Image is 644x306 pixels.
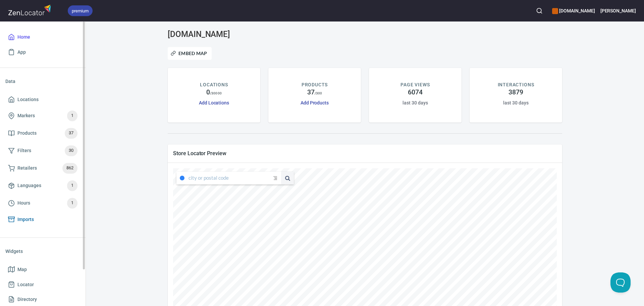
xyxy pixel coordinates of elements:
img: zenlocator [8,3,53,17]
span: Imports [17,215,34,224]
span: App [17,48,26,56]
h6: last 30 days [402,99,428,106]
li: Widgets [5,243,80,259]
li: Data [5,73,80,89]
span: Directory [17,295,37,304]
span: 37 [65,129,77,137]
span: 30 [65,147,77,155]
a: Markers1 [5,107,80,125]
span: Hours [17,199,30,207]
a: Home [5,30,80,45]
span: 1 [67,199,77,207]
span: Embed Map [172,49,207,57]
h6: [DOMAIN_NAME] [552,7,595,14]
span: Filters [17,146,31,155]
h6: last 30 days [503,99,528,106]
span: Retailers [17,164,37,172]
span: 1 [67,182,77,189]
h4: 6074 [408,88,423,96]
a: App [5,45,80,60]
input: city or postal code [189,172,273,184]
a: Languages1 [5,177,80,194]
span: 1 [67,112,77,120]
button: [PERSON_NAME] [600,3,636,18]
p: PAGE VIEWS [400,81,430,88]
button: Search [532,3,547,18]
span: 862 [62,164,77,172]
a: Retailers862 [5,160,80,177]
div: premium [68,5,93,16]
a: Hours1 [5,194,80,212]
a: Imports [5,212,80,227]
span: Locator [17,280,34,289]
span: Store Locator Preview [173,150,557,157]
h4: 3879 [508,88,523,96]
p: INTERACTIONS [498,81,534,88]
span: Languages [17,181,41,190]
a: Products37 [5,125,80,142]
h6: [PERSON_NAME] [600,7,636,14]
span: premium [68,7,93,14]
p: PRODUCTS [302,81,328,88]
p: / 300 [315,91,322,96]
a: Filters30 [5,142,80,160]
h4: 37 [307,88,315,96]
a: Map [5,262,80,277]
p: LOCATIONS [200,81,228,88]
div: Manage your apps [552,3,595,18]
span: Markers [17,112,35,120]
iframe: Help Scout Beacon - Open [610,272,631,293]
p: / 30000 [210,91,222,96]
span: Map [17,265,27,274]
a: Locator [5,277,80,292]
a: Add Locations [199,100,229,105]
button: color-CE600E [552,8,558,14]
a: Add Products [301,100,329,105]
h3: [DOMAIN_NAME] [168,30,294,39]
button: Embed Map [168,47,212,60]
h4: 0 [206,88,210,96]
span: Products [17,129,37,137]
span: Home [17,33,30,41]
a: Locations [5,92,80,107]
span: Locations [17,95,39,104]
